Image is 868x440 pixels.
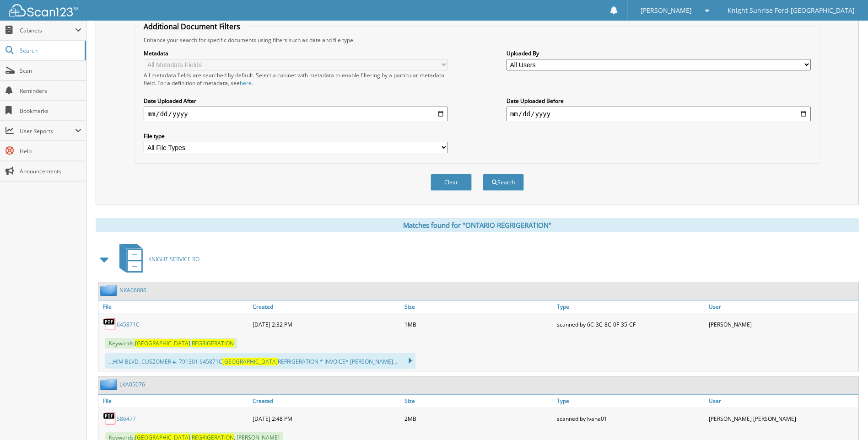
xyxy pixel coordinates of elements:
button: Clear [431,174,472,191]
a: 645871C [117,321,140,328]
div: [PERSON_NAME] [PERSON_NAME] [706,409,858,428]
label: Uploaded By [507,49,811,57]
img: PDF.png [103,412,117,425]
input: start [144,107,448,121]
span: Cabinets [20,27,75,34]
a: User [706,300,858,313]
div: 2MB [402,409,554,428]
a: KNIGHT SERVICE RO [114,241,199,277]
div: [DATE] 2:48 PM [250,409,402,428]
a: 586477 [117,415,136,423]
label: File type [144,132,448,140]
span: [GEOGRAPHIC_DATA] [135,339,190,347]
label: Date Uploaded Before [507,97,811,105]
div: All metadata fields are searched by default. Select a cabinet with metadata to enable filtering b... [144,71,448,87]
img: folder2.png [100,379,119,390]
a: NKA06086 [119,286,146,294]
span: Knight Sunrise Ford-[GEOGRAPHIC_DATA] [728,8,855,13]
img: folder2.png [100,284,119,296]
a: Created [250,300,402,313]
div: [PERSON_NAME] [706,315,858,333]
span: Scan [20,67,81,75]
a: File [98,395,250,407]
span: [PERSON_NAME] [641,8,692,13]
a: Type [555,395,706,407]
legend: Additional Document Filters [139,21,245,32]
a: Created [250,395,402,407]
span: User Reports [20,127,75,135]
span: Help [20,147,81,155]
a: Size [402,395,554,407]
input: end [507,107,811,121]
a: LKA05076 [119,381,145,388]
a: User [706,395,858,407]
div: scanned by 6C-3C-8C-0F-35-CF [555,315,706,333]
span: [GEOGRAPHIC_DATA] [222,358,278,365]
div: ...HIM BLVD. CUSZOMER #: 791301 645871C REFRIGERATION * INVOICE* [PERSON_NAME]... [105,353,415,369]
button: Search [483,174,524,191]
label: Date Uploaded After [144,97,448,105]
div: scanned by Ivana01 [555,409,706,428]
span: Bookmarks [20,107,81,115]
span: Search [20,47,80,54]
div: Enhance your search for specific documents using filters such as date and file type. [139,36,815,44]
iframe: Chat Widget [822,396,868,440]
span: KNIGHT SERVICE RO [148,255,199,263]
label: Metadata [144,49,448,57]
a: File [98,300,250,313]
div: 1MB [402,315,554,333]
span: REGRIGERATION [192,339,234,347]
a: here [240,79,252,87]
div: Matches found for "ONTARIO REGRIGERATION" [96,218,859,232]
a: Size [402,300,554,313]
img: PDF.png [103,317,117,331]
span: Keywords: [105,338,237,349]
div: [DATE] 2:32 PM [250,315,402,333]
span: Reminders [20,87,81,95]
a: Type [555,300,706,313]
img: scan123-logo-white.svg [9,4,78,16]
span: Announcements [20,167,81,175]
